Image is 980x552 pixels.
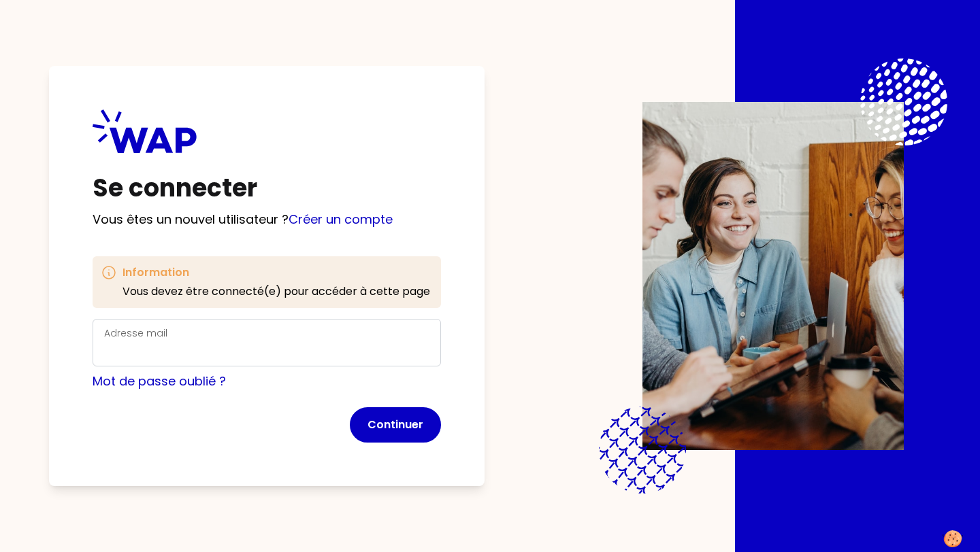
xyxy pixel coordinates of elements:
[93,373,226,390] a: Mot de passe oublié ?
[104,326,167,340] label: Adresse mail
[93,210,441,229] p: Vous êtes un nouvel utilisateur ?
[122,264,430,281] h3: Information
[350,407,441,443] button: Continuer
[642,102,904,450] img: Description
[289,211,393,228] a: Créer un compte
[122,283,430,300] p: Vous devez être connecté(e) pour accéder à cette page
[93,175,441,202] h1: Se connecter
